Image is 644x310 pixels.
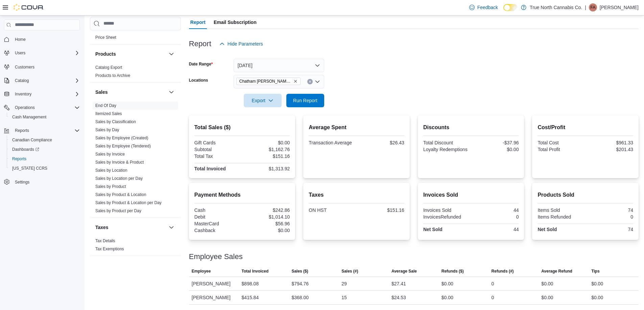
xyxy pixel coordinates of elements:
div: $242.86 [243,207,290,213]
span: Washington CCRS [9,164,80,172]
button: Products [167,50,175,58]
h3: Products [95,51,116,57]
a: Sales by Invoice & Product [95,160,144,165]
span: Dark Mode [503,11,504,11]
div: $794.76 [291,280,309,288]
div: $898.08 [242,280,259,288]
h2: Cost/Profit [538,123,633,132]
button: Home [1,34,82,44]
strong: Net Sold [423,227,443,232]
div: $0.00 [591,293,603,302]
span: Reports [12,126,80,135]
button: Operations [1,103,82,112]
button: Products [95,51,166,57]
a: Sales by Location [95,168,127,173]
span: Feedback [477,4,498,11]
span: Refunds (#) [492,269,514,274]
div: $151.16 [243,153,290,159]
div: $1,162.76 [243,147,290,152]
div: $415.84 [242,293,259,302]
span: Cash Management [9,113,80,121]
div: -$37.96 [472,140,519,145]
button: [US_STATE] CCRS [7,164,82,173]
div: $0.00 [243,228,290,233]
a: Home [12,35,28,44]
h2: Payment Methods [194,191,290,199]
span: Export [248,94,278,107]
span: Inventory [12,90,80,98]
div: Items Refunded [538,214,584,220]
p: | [585,3,586,11]
span: Users [12,49,80,57]
nav: Complex example [4,32,80,204]
h3: Taxes [95,224,109,231]
div: Transaction Average [309,140,355,145]
span: Itemized Sales [95,111,122,116]
span: Home [12,35,80,44]
h2: Discounts [423,123,519,132]
button: Cash Management [7,112,82,122]
h2: Invoices Sold [423,191,519,199]
div: Total Profit [538,147,584,152]
a: Canadian Compliance [9,136,55,144]
a: Sales by Invoice [95,152,125,157]
input: Dark Mode [503,4,518,11]
span: Sales by Classification [95,119,136,124]
a: Dashboards [9,145,42,153]
a: Sales by Day [95,128,119,132]
h3: Sales [95,89,108,95]
span: Chatham McNaughton Ave [236,78,301,85]
span: Catalog [15,78,29,83]
span: Chatham [PERSON_NAME] Ave [239,78,292,85]
div: $1,014.10 [243,214,290,220]
div: Invoices Sold [423,207,470,213]
a: Dashboards [7,145,82,154]
a: Itemized Sales [95,111,122,116]
span: Tips [591,269,599,274]
div: 74 [587,227,633,232]
span: Average Sale [391,269,417,274]
div: $0.00 [541,280,553,288]
a: Sales by Employee (Tendered) [95,144,151,148]
a: [US_STATE] CCRS [9,164,50,172]
span: Sales by Employee (Tendered) [95,143,151,149]
span: Catalog Export [95,65,122,70]
span: Users [15,50,25,56]
p: [PERSON_NAME] [600,3,639,11]
div: Taxes [90,237,181,256]
h2: Total Sales ($) [194,123,290,132]
div: InvoicesRefunded [423,214,470,220]
a: Cash Management [9,113,49,121]
span: Sales by Location [95,168,127,173]
label: Locations [189,78,208,83]
div: $151.16 [358,207,404,213]
div: 29 [341,280,347,288]
div: $56.96 [243,221,290,226]
button: Inventory [1,89,82,99]
div: $26.43 [358,140,404,145]
button: Reports [7,154,82,164]
div: Cash [194,207,241,213]
a: Sales by Product per Day [95,208,141,213]
div: Pricing [90,33,181,44]
button: Export [244,94,282,107]
span: Inventory [15,91,31,97]
span: Tax Details [95,238,115,244]
span: Reports [12,156,26,162]
button: Customers [1,62,82,72]
a: Sales by Employee (Created) [95,136,148,140]
span: Sales by Employee (Created) [95,135,148,141]
div: Total Tax [194,153,241,159]
div: MasterCard [194,221,241,226]
div: Felicia-Ann Gagner [589,3,597,11]
div: 15 [341,293,347,302]
button: Run Report [286,94,324,107]
button: [DATE] [234,59,324,72]
div: $0.00 [442,293,453,302]
div: Gift Cards [194,140,241,145]
a: Price Sheet [95,35,116,40]
span: [US_STATE] CCRS [12,166,47,171]
span: Operations [15,105,35,110]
